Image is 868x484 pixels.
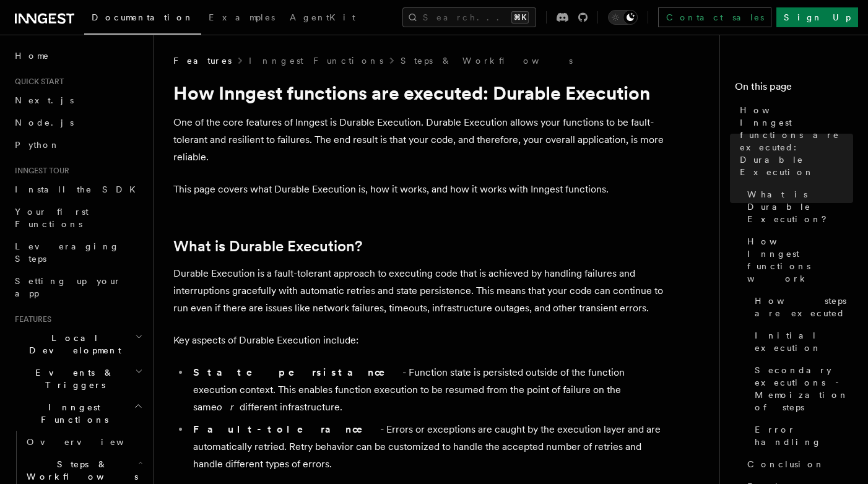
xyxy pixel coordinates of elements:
[10,366,135,391] span: Events & Triggers
[750,324,853,359] a: Initial execution
[10,45,145,67] a: Home
[735,79,853,99] h4: On this page
[15,241,119,264] span: Leveraging Steps
[776,7,858,27] a: Sign Up
[173,181,669,198] p: This page covers what Durable Execution is, how it works, and how it works with Inngest functions.
[201,4,282,33] a: Examples
[173,265,669,317] p: Durable Execution is a fault-tolerant approach to executing code that is achieved by handling fai...
[10,77,64,87] span: Quick start
[10,270,145,305] a: Setting up your app
[15,207,89,229] span: Your first Functions
[10,314,51,324] span: Features
[10,201,145,235] a: Your first Functions
[10,327,145,361] button: Local Development
[15,50,50,62] span: Home
[747,458,825,470] span: Conclusion
[15,140,60,150] span: Python
[742,453,853,475] a: Conclusion
[173,238,362,255] a: What is Durable Execution?
[10,235,145,270] a: Leveraging Steps
[658,7,771,27] a: Contact sales
[209,12,275,22] span: Examples
[22,431,145,453] a: Overview
[755,364,853,413] span: Secondary executions - Memoization of steps
[10,178,145,201] a: Install the SDK
[740,104,853,178] span: How Inngest functions are executed: Durable Execution
[747,235,853,285] span: How Inngest functions work
[750,290,853,324] a: How steps are executed
[15,118,74,127] span: Node.js
[10,166,69,176] span: Inngest tour
[747,188,853,225] span: What is Durable Execution?
[84,4,201,35] a: Documentation
[10,361,145,396] button: Events & Triggers
[15,184,143,194] span: Install the SDK
[401,54,573,67] a: Steps & Workflows
[290,12,355,22] span: AgentKit
[173,114,669,166] p: One of the core features of Inngest is Durable Execution. Durable Execution allows your functions...
[173,332,669,349] p: Key aspects of Durable Execution include:
[282,4,363,33] a: AgentKit
[755,329,853,354] span: Initial execution
[92,12,194,22] span: Documentation
[511,11,529,24] kbd: ⌘K
[10,89,145,111] a: Next.js
[735,99,853,183] a: How Inngest functions are executed: Durable Execution
[750,418,853,453] a: Error handling
[10,401,134,426] span: Inngest Functions
[10,332,135,357] span: Local Development
[217,401,240,413] em: or
[10,134,145,156] a: Python
[608,10,638,25] button: Toggle dark mode
[755,423,853,448] span: Error handling
[755,295,853,319] span: How steps are executed
[402,7,536,27] button: Search...⌘K
[249,54,383,67] a: Inngest Functions
[10,396,145,431] button: Inngest Functions
[189,421,669,473] li: - Errors or exceptions are caught by the execution layer and are automatically retried. Retry beh...
[15,95,74,105] span: Next.js
[173,54,232,67] span: Features
[742,183,853,230] a: What is Durable Execution?
[750,359,853,418] a: Secondary executions - Memoization of steps
[193,366,402,378] strong: State persistance
[10,111,145,134] a: Node.js
[173,82,669,104] h1: How Inngest functions are executed: Durable Execution
[742,230,853,290] a: How Inngest functions work
[22,458,138,483] span: Steps & Workflows
[15,276,121,298] span: Setting up your app
[189,364,669,416] li: - Function state is persisted outside of the function execution context. This enables function ex...
[193,423,380,435] strong: Fault-tolerance
[27,437,154,447] span: Overview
